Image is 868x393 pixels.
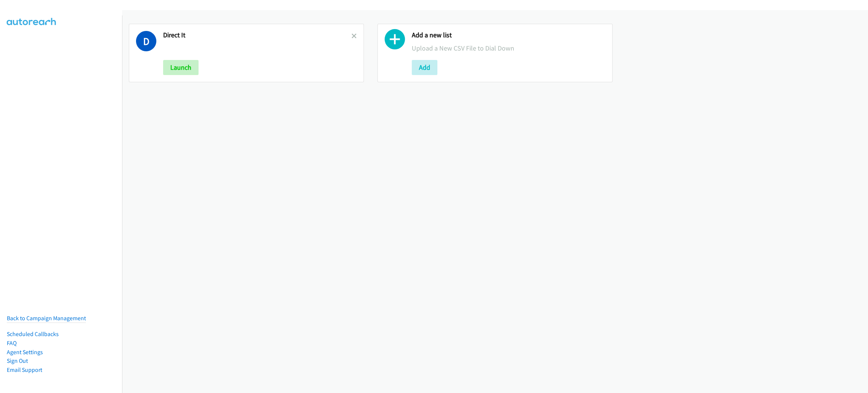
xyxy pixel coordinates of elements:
[7,366,42,373] a: Email Support
[163,31,351,40] h2: Direct It
[412,60,437,75] button: Add
[7,357,28,364] a: Sign Out
[7,339,17,347] a: FAQ
[163,60,199,75] button: Launch
[7,348,43,356] a: Agent Settings
[7,330,59,338] a: Scheduled Callbacks
[412,43,605,53] p: Upload a New CSV File to Dial Down
[7,315,86,322] a: Back to Campaign Management
[136,31,156,51] h1: D
[412,31,605,40] h2: Add a new list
